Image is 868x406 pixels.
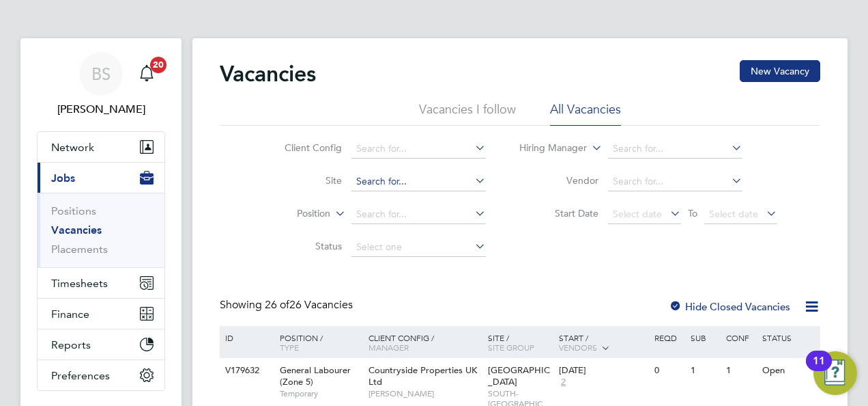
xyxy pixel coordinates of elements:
[37,101,165,118] span: Beth Seddon
[555,326,651,360] div: Start /
[759,358,818,383] div: Open
[759,326,818,349] div: Status
[265,298,289,312] span: 26 of
[222,358,270,383] div: V179632
[368,342,409,353] span: Manager
[252,207,330,221] label: Position
[813,351,857,395] button: Open Resource Center, 11 new notifications
[91,65,111,83] span: BS
[280,342,299,353] span: Type
[37,52,165,118] a: BS[PERSON_NAME]
[351,172,486,191] input: Search for...
[51,308,89,321] span: Finance
[263,141,342,154] label: Client Config
[559,377,568,388] span: 2
[419,101,516,126] li: Vacancies I follow
[684,204,701,222] span: To
[51,204,96,217] a: Positions
[280,364,351,388] span: General Labourer (Zone 5)
[488,342,534,353] span: Site Group
[265,298,353,312] span: 26 Vacancies
[51,141,94,154] span: Network
[270,326,365,359] div: Position /
[263,174,342,187] label: Site
[484,326,556,359] div: Site /
[687,358,723,383] div: 1
[813,361,825,379] div: 11
[51,172,75,185] span: Jobs
[220,298,356,312] div: Showing
[687,326,723,349] div: Sub
[51,224,102,236] a: Vacancies
[38,329,164,360] button: Reports
[709,208,758,220] span: Select date
[133,52,160,96] a: 20
[368,364,477,388] span: Countryside Properties UK Ltd
[38,299,164,329] button: Finance
[51,369,110,382] span: Preferences
[651,326,686,349] div: Reqd
[51,243,108,256] a: Placements
[150,57,167,73] span: 20
[51,338,91,351] span: Reports
[220,60,316,87] h2: Vacancies
[51,277,108,290] span: Timesheets
[559,365,648,377] div: [DATE]
[669,300,790,313] label: Hide Closed Vacancies
[351,205,486,224] input: Search for...
[368,388,481,399] span: [PERSON_NAME]
[613,208,662,220] span: Select date
[608,172,742,191] input: Search for...
[38,360,164,390] button: Preferences
[520,174,598,187] label: Vendor
[559,342,597,353] span: Vendors
[351,139,486,159] input: Search for...
[488,364,550,388] span: [GEOGRAPHIC_DATA]
[38,163,164,193] button: Jobs
[365,326,484,359] div: Client Config /
[280,388,362,399] span: Temporary
[723,326,758,349] div: Conf
[351,238,486,257] input: Select one
[740,60,820,82] button: New Vacancy
[651,358,686,383] div: 0
[222,326,270,349] div: ID
[723,358,758,383] div: 1
[263,240,342,252] label: Status
[38,193,164,267] div: Jobs
[508,141,587,155] label: Hiring Manager
[38,132,164,162] button: Network
[38,268,164,298] button: Timesheets
[608,139,742,159] input: Search for...
[520,207,598,219] label: Start Date
[550,101,621,126] li: All Vacancies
